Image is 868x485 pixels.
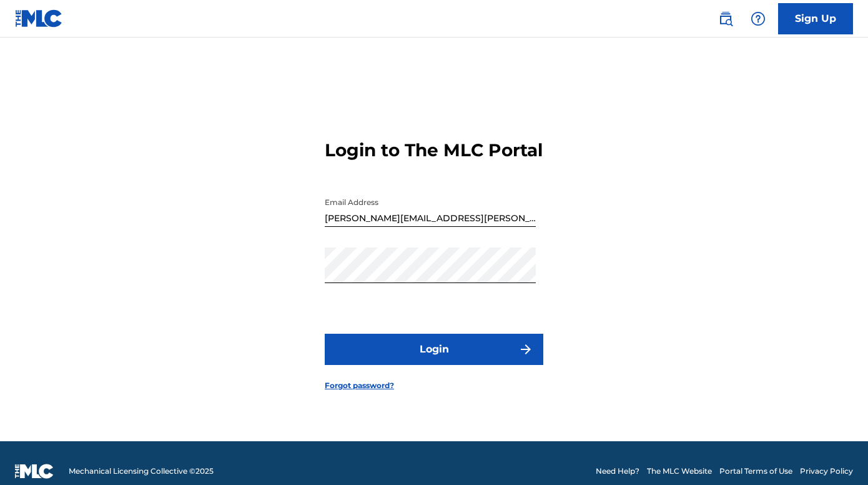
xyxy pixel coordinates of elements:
[800,466,853,477] a: Privacy Policy
[647,466,712,477] a: The MLC Website
[325,139,543,161] h3: Login to The MLC Portal
[751,11,766,26] img: help
[596,466,639,477] a: Need Help?
[713,6,738,31] a: Public Search
[806,425,868,485] iframe: Chat Widget
[15,464,54,479] img: logo
[719,466,792,477] a: Portal Terms of Use
[325,380,394,391] a: Forgot password?
[15,9,63,27] img: MLC Logo
[778,3,853,34] a: Sign Up
[718,11,733,26] img: search
[746,6,771,31] div: Help
[325,334,543,365] button: Login
[518,342,533,357] img: f7272a7cc735f4ea7f67.svg
[69,466,214,477] span: Mechanical Licensing Collective © 2025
